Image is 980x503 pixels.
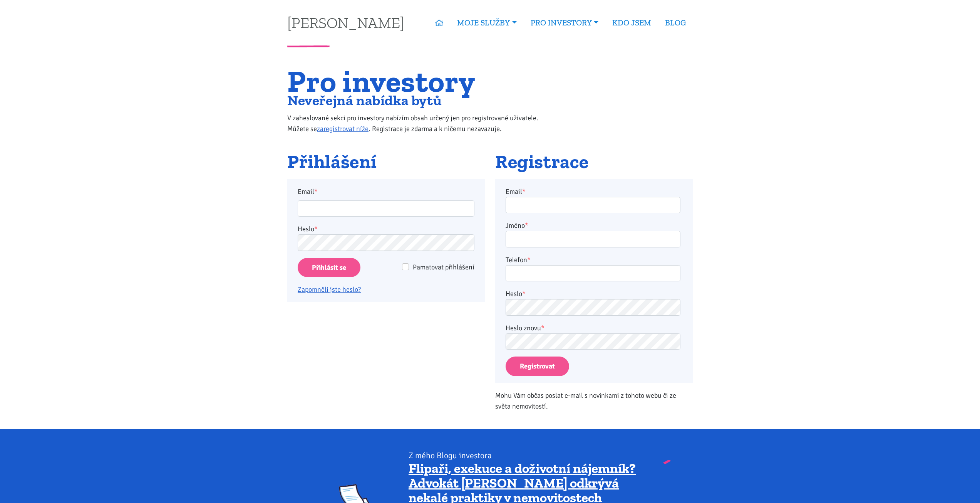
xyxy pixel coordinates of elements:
span: Pamatovat přihlášení [413,263,474,271]
div: Z mého Blogu investora [409,450,641,461]
a: KDO JSEM [605,14,658,32]
label: Email [506,186,526,197]
abbr: required [522,289,526,298]
button: Registrovat [506,357,569,376]
a: MOJE SLUŽBY [450,14,523,32]
a: [PERSON_NAME] [287,15,404,30]
abbr: required [525,221,528,230]
label: Email [293,186,480,197]
abbr: required [527,256,531,264]
a: BLOG [658,14,693,32]
label: Telefon [506,254,531,265]
input: Přihlásit se [298,258,360,278]
h2: Přihlášení [287,151,485,172]
label: Heslo [298,224,318,234]
h2: Neveřejná nabídka bytů [287,94,554,107]
a: Zapomněli jste heslo? [298,285,361,294]
a: zaregistrovat níže [317,124,369,133]
label: Heslo [506,288,526,299]
h1: Pro investory [287,68,554,94]
p: Mohu Vám občas poslat e-mail s novinkami z tohoto webu či ze světa nemovitostí. [495,390,693,412]
a: PRO INVESTORY [524,14,605,32]
abbr: required [522,187,526,196]
label: Jméno [506,220,528,231]
p: V zaheslované sekci pro investory nabízím obsah určený jen pro registrované uživatele. Můžete se ... [287,113,554,134]
h2: Registrace [495,151,693,172]
label: Heslo znovu [506,323,544,333]
abbr: required [541,324,544,332]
